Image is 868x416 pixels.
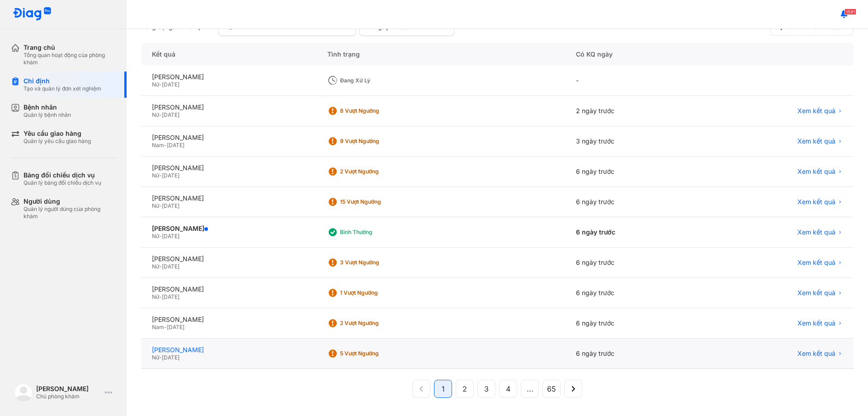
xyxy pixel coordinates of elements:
div: Tình trạng [316,43,565,66]
div: Có KQ ngày [565,43,703,66]
img: logo [13,7,52,21]
div: Tổng quan hoạt động của phòng khám [24,52,116,66]
span: Xem kết quả [797,198,835,206]
span: Nữ [152,233,159,239]
div: Người dùng [24,197,116,206]
span: 1591 [844,9,856,15]
img: logo [14,383,33,402]
div: 3 Vượt ngưỡng [340,259,412,266]
div: [PERSON_NAME] [152,316,306,324]
span: 65 [547,383,556,394]
span: [DATE] [162,233,179,239]
span: [DATE] [162,354,179,361]
div: 15 Vượt ngưỡng [340,198,412,206]
span: - [159,202,162,209]
span: Xem kết quả [797,289,835,297]
div: Quản lý bảng đối chiếu dịch vụ [24,179,101,186]
span: Nam [152,142,164,148]
span: Xem kết quả [797,319,835,327]
span: Xem kết quả [797,228,835,236]
div: Bảng đối chiếu dịch vụ [24,171,101,179]
div: [PERSON_NAME] [152,255,306,263]
span: [DATE] [162,172,179,179]
div: [PERSON_NAME] [152,134,306,142]
span: Nữ [152,202,159,209]
span: Xem kết quả [797,349,835,358]
button: 2 [456,380,474,398]
div: Kết quả [141,43,316,66]
button: 1 [434,380,452,398]
div: Chủ phòng khám [36,393,101,400]
span: Nữ [152,81,159,88]
div: Bình thường [340,229,412,236]
button: 65 [542,380,561,398]
div: 6 ngày trước [565,339,703,369]
div: 5 Vượt ngưỡng [340,350,412,357]
span: Nữ [152,354,159,361]
div: [PERSON_NAME] [152,225,306,233]
span: [DATE] [162,81,179,88]
div: 2 Vượt ngưỡng [340,168,412,175]
div: 6 ngày trước [565,248,703,278]
div: Quản lý bệnh nhân [24,111,71,119]
div: 2 ngày trước [565,96,703,126]
span: - [159,172,162,179]
div: Yêu cầu giao hàng [24,129,91,138]
div: [PERSON_NAME] [36,385,101,393]
span: [DATE] [167,324,184,330]
span: - [159,233,162,239]
span: Xem kết quả [797,107,835,115]
span: - [159,293,162,300]
span: [DATE] [162,293,179,300]
span: Nữ [152,263,159,270]
div: 6 ngày trước [565,157,703,187]
span: - [164,142,167,148]
div: 3 ngày trước [565,126,703,157]
span: Xem kết quả [797,167,835,176]
div: Quản lý yêu cầu giao hàng [24,138,91,145]
span: Nữ [152,293,159,300]
div: Đang xử lý [340,77,412,84]
span: Nam [152,324,164,330]
span: 1 [442,383,445,394]
span: 3 [484,383,489,394]
button: ... [521,380,539,398]
div: Tạo và quản lý đơn xét nghiệm [24,85,101,92]
span: - [159,81,162,88]
span: Xem kết quả [797,258,835,267]
div: 6 ngày trước [565,278,703,308]
span: - [159,354,162,361]
span: Nữ [152,111,159,118]
span: ... [527,383,533,394]
span: [DATE] [167,142,184,148]
div: 6 ngày trước [565,217,703,248]
span: [DATE] [162,263,179,270]
div: 2 Vượt ngưỡng [340,320,412,327]
div: Bệnh nhân [24,103,71,111]
button: 3 [477,380,495,398]
div: [PERSON_NAME] [152,164,306,172]
span: 2 [462,383,467,394]
div: [PERSON_NAME] [152,103,306,111]
span: [DATE] [162,111,179,118]
span: - [159,111,162,118]
span: Nữ [152,172,159,179]
div: [PERSON_NAME] [152,285,306,293]
div: [PERSON_NAME] [152,73,306,81]
div: - [565,66,703,96]
div: Trang chủ [24,43,116,52]
div: Quản lý người dùng của phòng khám [24,206,116,220]
div: 9 Vượt ngưỡng [340,138,412,145]
span: - [164,324,167,330]
span: Xem kết quả [797,137,835,145]
span: - [159,263,162,270]
div: 6 ngày trước [565,308,703,339]
button: 4 [499,380,517,398]
div: [PERSON_NAME] [152,346,306,354]
div: 8 Vượt ngưỡng [340,107,412,115]
span: 4 [506,383,510,394]
div: 6 ngày trước [565,187,703,217]
div: Chỉ định [24,77,101,85]
div: 1 Vượt ngưỡng [340,289,412,296]
span: [DATE] [162,202,179,209]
